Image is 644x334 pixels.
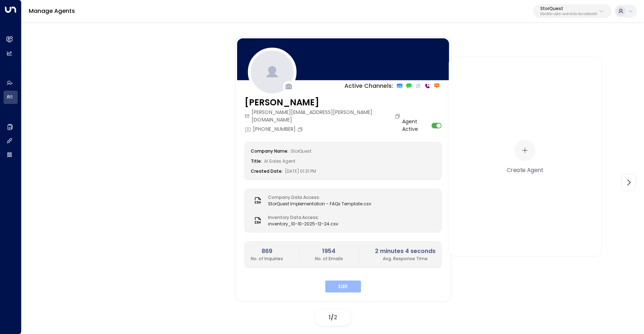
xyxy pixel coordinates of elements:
label: Title: [251,158,262,164]
label: Agent Active [402,118,429,133]
button: Copy [297,126,305,132]
span: 2 [334,313,337,321]
p: Active Channels: [344,81,393,90]
span: inventory_10-10-2025-12-24.csv [268,220,338,227]
p: No. of Inquiries [251,255,283,262]
p: Avg. Response Time [375,255,436,262]
label: Company Name: [251,148,288,154]
span: 1 [329,313,331,321]
a: Manage Agents [29,7,75,15]
label: Inventory Data Access: [268,214,335,220]
div: / [315,310,351,325]
p: StorQuest [540,6,597,11]
h2: 869 [251,247,283,255]
p: 95e12634-a2b0-4ea9-845a-0bcfa50e2d19 [540,13,597,16]
button: StorQuest95e12634-a2b0-4ea9-845a-0bcfa50e2d19 [533,4,611,18]
span: StorQuest [290,148,311,154]
span: StorQuest Implementation - FAQs Template.csv [268,200,371,207]
span: [DATE] 01:31 PM [285,168,316,174]
button: Edit [325,280,361,292]
span: AI Sales Agent [264,158,295,164]
p: No. of Emails [315,255,343,262]
h2: 1954 [315,247,343,255]
button: Copy [395,113,402,119]
h2: 2 minutes 4 seconds [375,247,436,255]
div: [PHONE_NUMBER] [245,125,305,133]
div: Create Agent [507,166,543,174]
div: [PERSON_NAME][EMAIL_ADDRESS][PERSON_NAME][DOMAIN_NAME] [245,109,402,124]
label: Created Date: [251,168,283,174]
h3: [PERSON_NAME] [245,96,402,109]
label: Company Data Access: [268,194,367,200]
